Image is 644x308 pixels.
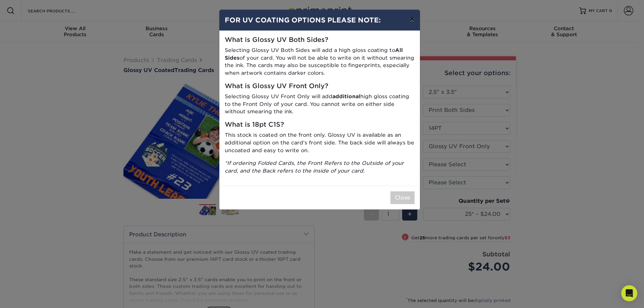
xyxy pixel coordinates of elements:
[225,47,403,61] strong: All Sides
[225,47,415,77] p: Selecting Glossy UV Both Sides will add a high gloss coating to of your card. You will not be abl...
[225,36,415,44] h5: What is Glossy UV Both Sides?
[404,10,420,28] button: ×
[621,285,637,301] div: Open Intercom Messenger
[225,160,404,174] i: *If ordering Folded Cards, the Front Refers to the Outside of your card, and the Back refers to t...
[332,93,360,100] strong: additional
[225,93,415,116] p: Selecting Glossy UV Front Only will add high gloss coating to the Front Only of your card. You ca...
[390,191,415,204] button: Close
[225,15,415,25] h4: FOR UV COATING OPTIONS PLEASE NOTE:
[225,131,415,154] p: This stock is coated on the front only. Glossy UV is available as an additional option on the car...
[225,121,415,129] h5: What is 18pt C1S?
[225,82,415,90] h5: What is Glossy UV Front Only?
